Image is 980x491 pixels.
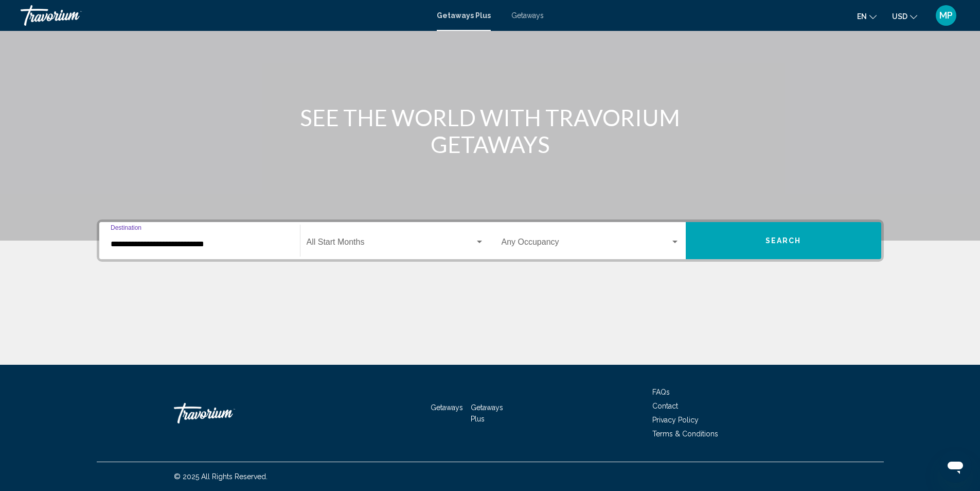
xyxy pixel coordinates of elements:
[174,472,268,481] span: © 2025 All Rights Reserved.
[857,12,867,21] span: en
[297,104,683,158] h1: SEE THE WORLD WITH TRAVORIUM GETAWAYS
[652,416,699,424] a: Privacy Policy
[511,11,544,20] a: Getaways
[99,222,881,259] div: Search widget
[857,9,877,24] button: Change language
[686,222,881,259] button: Search
[892,9,917,24] button: Change currency
[652,430,718,438] a: Terms & Conditions
[471,403,503,423] a: Getaways Plus
[652,388,670,396] a: FAQs
[939,10,953,21] span: MP
[652,402,678,410] a: Contact
[437,11,491,20] a: Getaways Plus
[892,12,907,21] span: USD
[765,237,801,245] span: Search
[431,403,463,412] a: Getaways
[21,5,426,26] a: Travorium
[174,398,277,429] a: Travorium
[939,450,972,483] iframe: Button to launch messaging window
[933,5,959,26] button: User Menu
